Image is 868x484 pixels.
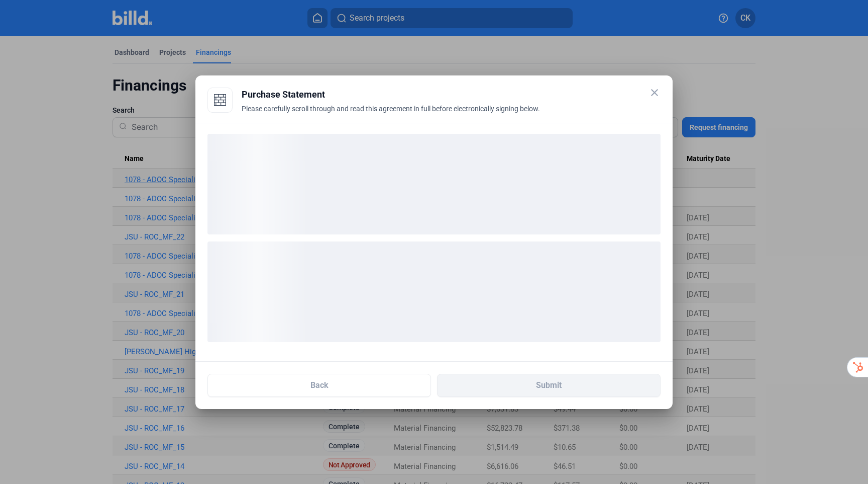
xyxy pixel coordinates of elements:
[437,374,661,397] button: Submit
[207,241,661,342] div: loading
[648,87,661,99] mat-icon: close
[242,88,661,102] div: Purchase Statement
[207,134,661,234] div: loading
[207,374,431,397] button: Back
[242,104,661,126] div: Please carefully scroll through and read this agreement in full before electronically signing below.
